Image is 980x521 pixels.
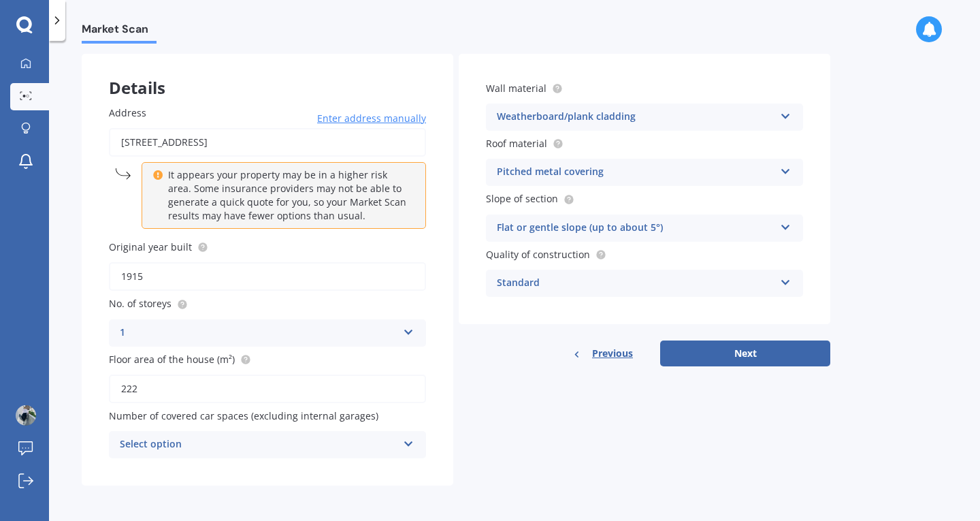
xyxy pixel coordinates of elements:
[497,220,774,236] div: Flat or gentle slope (up to about 5°)
[486,248,590,261] span: Quality of construction
[120,325,397,341] div: 1
[109,262,426,291] input: Enter year
[660,341,830,366] button: Next
[82,54,453,95] div: Details
[109,375,426,403] input: Enter floor area
[109,128,426,157] input: Enter address
[486,82,546,95] span: Wall material
[109,353,235,366] span: Floor area of the house (m²)
[109,240,192,253] span: Original year built
[497,109,774,125] div: Weatherboard/plank cladding
[497,275,774,291] div: Standard
[109,298,171,311] span: No. of storeys
[486,137,547,150] span: Roof material
[82,22,157,41] span: Market Scan
[109,106,146,119] span: Address
[317,112,426,125] span: Enter address manually
[486,193,558,206] span: Slope of section
[168,168,409,223] p: It appears your property may be in a higher risk area. Some insurance providers may not be able t...
[109,409,378,422] span: Number of covered car spaces (excluding internal garages)
[16,405,36,426] img: picture
[120,437,397,453] div: Select option
[497,164,774,180] div: Pitched metal covering
[592,343,633,364] span: Previous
